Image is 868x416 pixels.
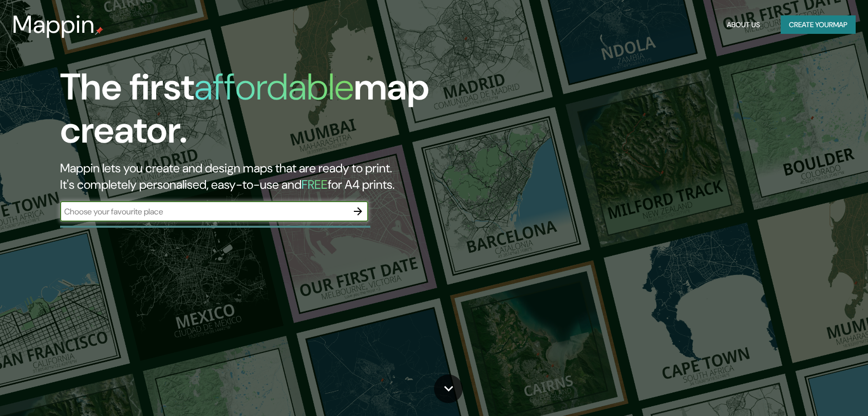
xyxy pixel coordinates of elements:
[60,160,494,193] h2: Mappin lets you create and design maps that are ready to print. It's completely personalised, eas...
[95,27,103,35] img: mappin-pin
[781,15,856,34] button: Create yourmap
[301,176,328,192] h5: FREE
[60,66,494,160] h1: The first map creator.
[60,206,348,217] input: Choose your favourite place
[723,15,764,34] button: About Us
[12,10,95,39] h3: Mappin
[194,63,354,111] h1: affordable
